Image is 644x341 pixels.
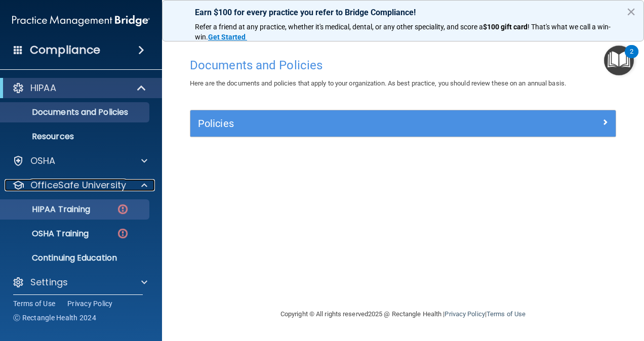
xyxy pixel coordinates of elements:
button: Close [626,4,636,20]
span: Here are the documents and policies that apply to your organization. As best practice, you should... [190,79,566,87]
p: OSHA Training [7,229,89,239]
button: Open Resource Center, 2 new notifications [604,46,634,75]
p: OSHA [30,155,56,167]
a: Policies [198,115,608,132]
img: PMB logo [12,11,150,31]
a: Privacy Policy [445,310,485,318]
p: Resources [7,132,145,142]
strong: Get Started [208,33,246,41]
strong: $100 gift card [483,23,528,31]
h5: Policies [198,118,502,129]
h4: Compliance [30,43,100,57]
h4: Documents and Policies [190,59,616,72]
a: OSHA [12,155,147,167]
p: Documents and Policies [7,107,145,117]
span: Ⓒ Rectangle Health 2024 [13,313,96,323]
a: Terms of Use [487,310,526,318]
a: OfficeSafe University [12,179,147,191]
a: Terms of Use [13,299,55,309]
p: OfficeSafe University [30,179,126,191]
div: Copyright © All rights reserved 2025 @ Rectangle Health | | [218,298,588,330]
p: Earn $100 for every practice you refer to Bridge Compliance! [195,8,611,17]
p: Continuing Education [7,253,145,263]
div: 2 [630,52,633,65]
a: Privacy Policy [67,299,113,309]
img: danger-circle.6113f641.png [116,203,129,216]
p: HIPAA [30,82,56,94]
span: ! That's what we call a win-win. [195,23,611,41]
span: Refer a friend at any practice, whether it's medical, dental, or any other speciality, and score a [195,23,483,31]
img: danger-circle.6113f641.png [116,227,129,240]
a: HIPAA [12,82,147,94]
p: HIPAA Training [7,204,90,215]
a: Get Started [208,33,247,41]
a: Settings [12,276,147,288]
p: Settings [30,276,68,288]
